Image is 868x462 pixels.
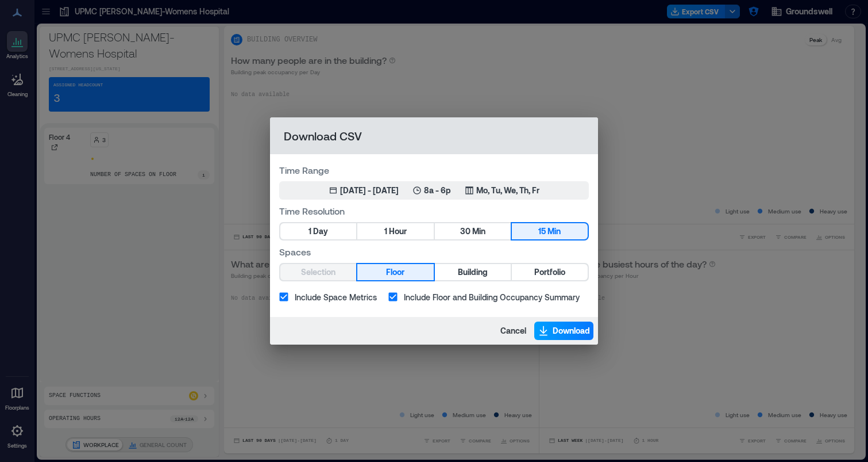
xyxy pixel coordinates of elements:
[389,224,407,239] span: Hour
[279,204,589,217] label: Time Resolution
[435,223,511,239] button: 30 Min
[472,224,485,239] span: Min
[340,185,399,196] div: [DATE] - [DATE]
[547,224,561,239] span: Min
[295,291,377,303] span: Include Space Metrics
[270,117,598,154] h2: Download CSV
[308,224,311,239] span: 1
[500,325,526,337] span: Cancel
[404,291,580,303] span: Include Floor and Building Occupancy Summary
[534,322,593,340] button: Download
[476,185,539,196] p: Mo, Tu, We, Th, Fr
[553,325,590,337] span: Download
[386,265,404,280] span: Floor
[279,163,589,177] label: Time Range
[279,245,589,258] label: Spaces
[424,185,451,196] p: 8a - 6p
[435,264,511,280] button: Building
[458,265,488,280] span: Building
[357,264,433,280] button: Floor
[279,181,589,200] button: [DATE] - [DATE]8a - 6pMo, Tu, We, Th, Fr
[280,223,356,239] button: 1 Day
[534,265,565,280] span: Portfolio
[497,322,530,340] button: Cancel
[512,223,588,239] button: 15 Min
[357,223,433,239] button: 1 Hour
[313,224,328,239] span: Day
[384,224,387,239] span: 1
[538,224,546,239] span: 15
[512,264,588,280] button: Portfolio
[460,224,470,239] span: 30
